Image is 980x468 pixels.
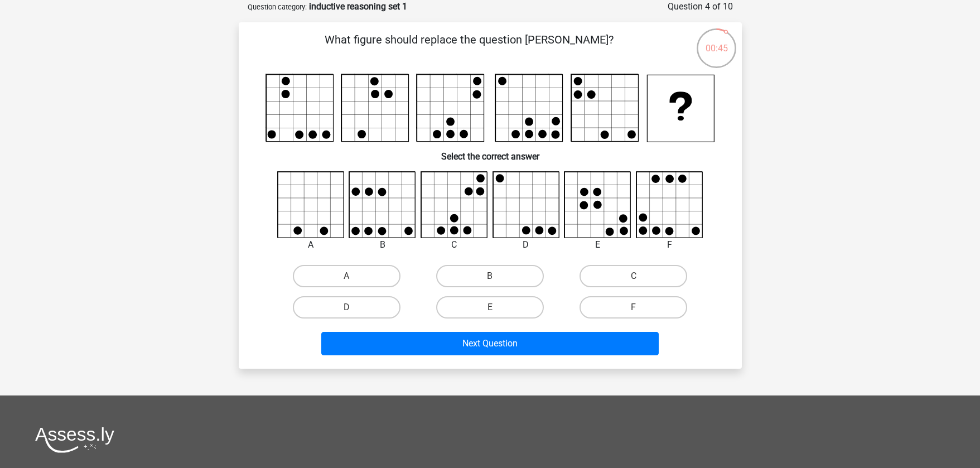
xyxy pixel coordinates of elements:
div: C [412,238,496,252]
label: D [293,296,400,319]
button: Next Question [321,332,659,355]
div: F [627,238,712,252]
div: D [484,238,568,252]
label: E [436,296,544,319]
small: Question category: [248,3,307,11]
div: B [340,238,424,252]
img: Assessly logo [35,427,114,453]
label: A [293,265,400,287]
h6: Select the correct answer [257,142,724,162]
label: B [436,265,544,287]
div: E [556,238,640,252]
div: A [269,238,353,252]
strong: inductive reasoning set 1 [309,1,407,12]
div: 00:45 [696,27,737,55]
label: C [580,265,687,287]
p: What figure should replace the question [PERSON_NAME]? [257,31,682,65]
label: F [580,296,687,319]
